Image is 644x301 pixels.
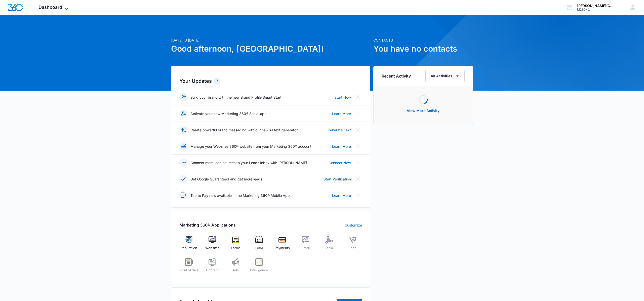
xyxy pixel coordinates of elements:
button: Close [354,159,362,167]
span: Content [206,268,219,273]
button: Close [354,191,362,199]
a: Shop [343,236,362,254]
h6: Recent Activity [382,73,411,79]
button: Close [354,109,362,118]
a: Reputation [179,236,199,254]
a: Customize [345,222,362,228]
a: Content [203,258,222,276]
span: Websites [205,246,220,251]
p: Build your brand with the new Brand Profile Smart Start [190,95,281,100]
a: Point of Sale [179,258,199,276]
p: Activate your new Marketing 360® Social app [190,111,267,116]
a: CRM [249,236,269,254]
p: Connect more lead sources to your Leads Inbox with [PERSON_NAME] [190,160,307,165]
a: Connect Now [329,160,351,165]
a: Learn More [332,193,351,198]
a: Start Verification [324,176,351,182]
a: Intelligence [249,258,269,276]
button: Close [354,142,362,150]
button: All Activities [425,70,465,82]
p: [DATE] is [DATE] [171,37,370,43]
button: Close [354,126,362,134]
a: Learn More [332,111,351,116]
span: Shop [348,246,356,251]
a: Websites [203,236,222,254]
button: Close [354,93,362,101]
span: Intelligence [250,268,268,273]
span: Email [302,246,310,251]
h1: Good afternoon, [GEOGRAPHIC_DATA]! [171,43,370,55]
a: Generate Text [328,127,351,133]
div: 7 [214,78,220,84]
h1: You have no contacts [373,43,473,55]
p: Tap to Pay now available in the Marketing 360® Mobile App [190,193,290,198]
p: Manage your Websites 360® website from your Marketing 360® account [190,144,311,149]
button: View More Activity [402,105,445,117]
a: Ads [226,258,246,276]
a: Payments [273,236,292,254]
p: Contacts [373,37,473,43]
a: Social [319,236,339,254]
p: Create powerful brand messaging with our new AI text generator [190,127,298,133]
div: account name [577,4,614,8]
span: Reputation [181,246,197,251]
a: Learn More [332,144,351,149]
a: Forms [226,236,246,254]
h2: Your Updates [179,77,362,85]
span: Forms [231,246,240,251]
button: Close [354,175,362,183]
a: Email [296,236,315,254]
a: Start Now [334,95,351,100]
span: Ads [233,268,239,273]
span: Point of Sale [179,268,198,273]
span: CRM [255,246,263,251]
h2: Marketing 360® Applications [179,222,236,228]
p: Get Google Guaranteed and get more leads [190,176,262,182]
span: Payments [275,246,290,251]
div: account id [577,8,614,11]
span: Social [325,246,334,251]
span: Dashboard [38,5,62,10]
